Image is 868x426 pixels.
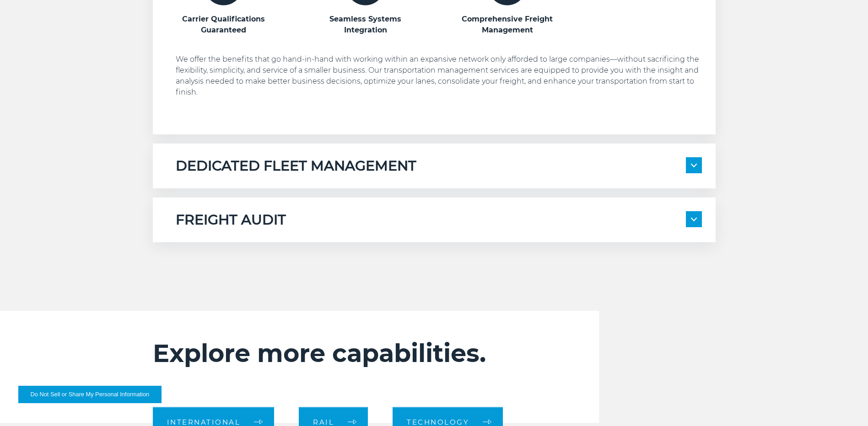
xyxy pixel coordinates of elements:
[459,14,555,36] h3: Comprehensive Freight Management
[691,218,697,221] img: arrow
[176,211,286,229] h5: FREIGHT AUDIT
[176,54,702,98] p: We offer the benefits that go hand-in-hand with working within an expansive network only afforded...
[313,418,334,425] span: Rail
[176,14,272,36] h3: Carrier Qualifications Guaranteed
[691,164,697,167] img: arrow
[167,418,241,425] span: International
[318,14,414,36] h3: Seamless Systems Integration
[18,386,162,403] button: Do Not Sell or Share My Personal Information
[176,157,416,175] h5: DEDICATED FLEET MANAGEMENT
[153,338,544,368] h2: Explore more capabilities.
[407,418,469,425] span: Technology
